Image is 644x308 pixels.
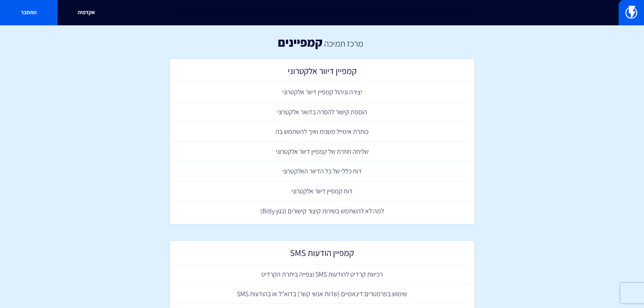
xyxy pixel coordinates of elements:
[170,5,474,21] input: חיפוש מהיר...
[173,142,471,162] a: שליחה חוזרת של קמפיין דיוור אלקטרוני
[324,38,363,49] a: מרכז תמיכה
[173,161,471,181] a: דוח כללי של כל הדיוור האלקטרוני
[173,181,471,201] a: דוח קמפיין דיוור אלקטרוני
[173,82,471,102] a: יצירה וניהול קמפיין דיוור אלקטרוני
[173,284,471,304] a: שימוש בפרמטרים דינאמיים (שדות אנשי קשר) בדוא"ל או בהודעות SMS
[278,35,323,49] h1: קמפיינים
[173,201,471,221] a: למה לא להשתמש בשירות קיצור קישורים (כגון Bitly)
[177,248,468,261] h2: קמפיין הודעות SMS
[173,122,471,142] a: כותרת אימייל משנית ואיך להשתמש בה
[173,244,471,264] a: קמפיין הודעות SMS
[173,63,471,82] a: קמפיין דיוור אלקטרוני
[173,264,471,284] a: רכישת קרדיט להודעות SMS וצפייה ביתרת הקרדיט
[173,102,471,122] a: הוספת קישור להסרה בדואר אלקטרוני
[177,66,468,79] h2: קמפיין דיוור אלקטרוני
